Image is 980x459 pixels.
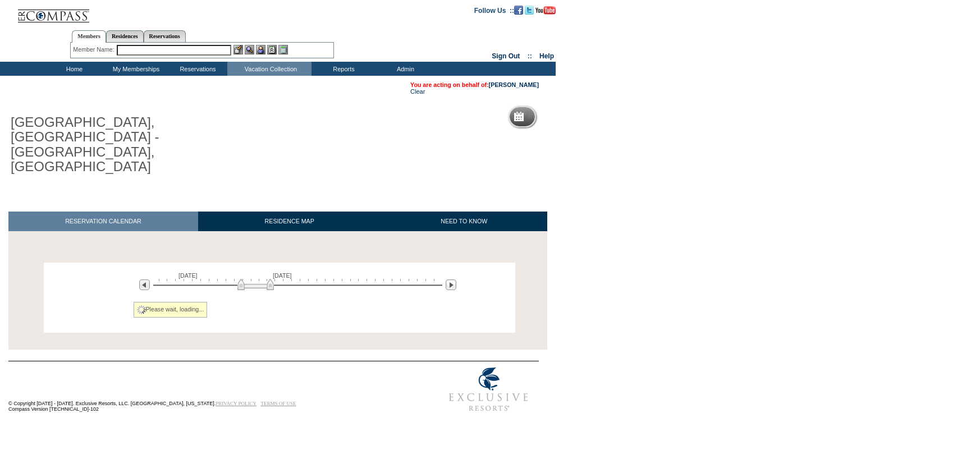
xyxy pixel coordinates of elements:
[528,52,532,60] span: ::
[535,6,556,15] img: Subscribe to our YouTube Channel
[73,45,116,54] div: Member Name:
[104,62,166,76] td: My Memberships
[474,6,514,15] td: Follow Us ::
[514,6,523,15] img: Become our fan on Facebook
[525,6,534,15] img: Follow us on Twitter
[178,272,198,279] span: [DATE]
[8,212,198,231] a: RESERVATION CALENDAR
[256,45,265,54] img: Impersonate
[216,401,257,406] a: PRIVACY POLICY
[42,62,104,76] td: Home
[137,305,146,314] img: spinner2.gif
[373,62,435,76] td: Admin
[261,401,296,406] a: TERMS OF USE
[446,279,456,290] img: Next
[233,45,243,54] img: b_edit.gif
[227,62,312,76] td: Vacation Collection
[8,113,260,177] h1: [GEOGRAPHIC_DATA], [GEOGRAPHIC_DATA] - [GEOGRAPHIC_DATA], [GEOGRAPHIC_DATA]
[410,81,539,88] span: You are acting on behalf of:
[267,45,277,54] img: Reservations
[139,279,150,290] img: Previous
[535,6,556,13] a: Subscribe to our YouTube Channel
[492,52,520,60] a: Sign Out
[528,113,614,121] h5: Reservation Calendar
[8,362,401,417] td: © Copyright [DATE] - [DATE]. Exclusive Resorts, LLC. [GEOGRAPHIC_DATA], [US_STATE]. Compass Versi...
[539,52,554,60] a: Help
[525,6,534,13] a: Follow us on Twitter
[198,212,381,231] a: RESIDENCE MAP
[245,45,254,54] img: View
[514,6,523,13] a: Become our fan on Facebook
[438,361,539,417] img: Exclusive Resorts
[312,62,373,76] td: Reports
[489,81,539,88] a: [PERSON_NAME]
[166,62,227,76] td: Reservations
[134,302,208,318] div: Please wait, loading...
[410,88,425,95] a: Clear
[144,30,186,42] a: Reservations
[273,272,292,279] span: [DATE]
[106,30,144,42] a: Residences
[72,30,106,43] a: Members
[381,212,547,231] a: NEED TO KNOW
[278,45,288,54] img: b_calculator.gif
